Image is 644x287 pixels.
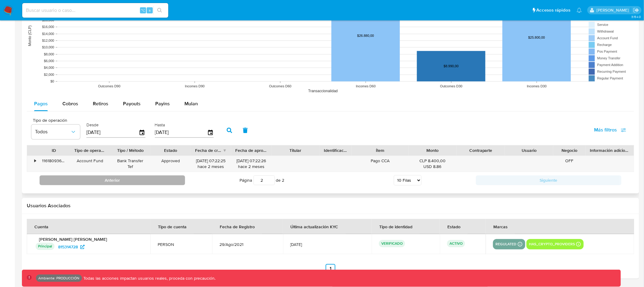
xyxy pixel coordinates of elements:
button: search-icon [153,6,166,15]
p: Ambiente: PRODUCCIÓN [38,277,79,279]
span: s [149,7,151,13]
a: Notificaciones [577,8,582,13]
a: Salir [633,7,639,13]
p: Todas las acciones impactan usuarios reales, proceda con precaución. [82,275,216,281]
span: ⌥ [141,7,145,13]
p: diego.assum@mercadolibre.com [597,7,631,13]
h2: Usuarios Asociados [27,203,634,209]
span: 3.154.0 [631,14,641,19]
input: Buscar usuario o caso... [22,6,168,14]
span: Accesos rápidos [537,7,571,13]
